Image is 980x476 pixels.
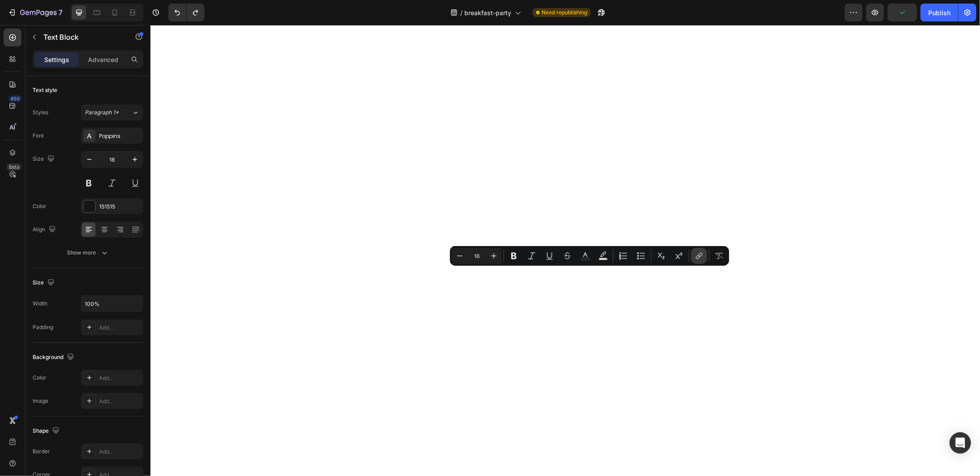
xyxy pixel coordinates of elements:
[168,4,204,21] div: Undo/Redo
[81,296,143,312] input: Auto
[450,246,729,266] div: Editor contextual toolbar
[99,324,141,332] div: Add...
[33,374,46,382] div: Color
[33,245,143,261] button: Show more
[33,425,61,437] div: Shape
[542,8,587,17] span: Need republishing
[464,8,511,17] span: breakfast-party
[33,86,57,94] div: Text style
[33,202,46,210] div: Color
[8,95,21,102] div: 450
[81,104,143,121] button: Paragraph 1*
[928,8,951,17] div: Publish
[33,153,56,165] div: Size
[99,132,141,140] div: Poppins
[33,109,48,117] div: Styles
[950,432,971,454] div: Open Intercom Messenger
[7,163,21,171] div: Beta
[460,8,463,17] span: /
[43,32,119,42] p: Text Block
[85,109,119,117] span: Paragraph 1*
[99,203,141,211] div: 151515
[33,397,48,405] div: Image
[150,25,980,476] iframe: Design area
[44,55,69,64] p: Settings
[88,55,118,64] p: Advanced
[33,351,76,363] div: Background
[67,248,109,257] div: Show more
[4,4,67,21] button: 7
[33,447,50,455] div: Border
[99,374,141,382] div: Add...
[921,4,958,21] button: Publish
[33,300,47,308] div: Width
[58,7,63,18] p: 7
[33,323,53,331] div: Padding
[99,397,141,405] div: Add...
[99,448,141,456] div: Add...
[33,132,44,140] div: Font
[33,277,56,289] div: Size
[33,224,58,236] div: Align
